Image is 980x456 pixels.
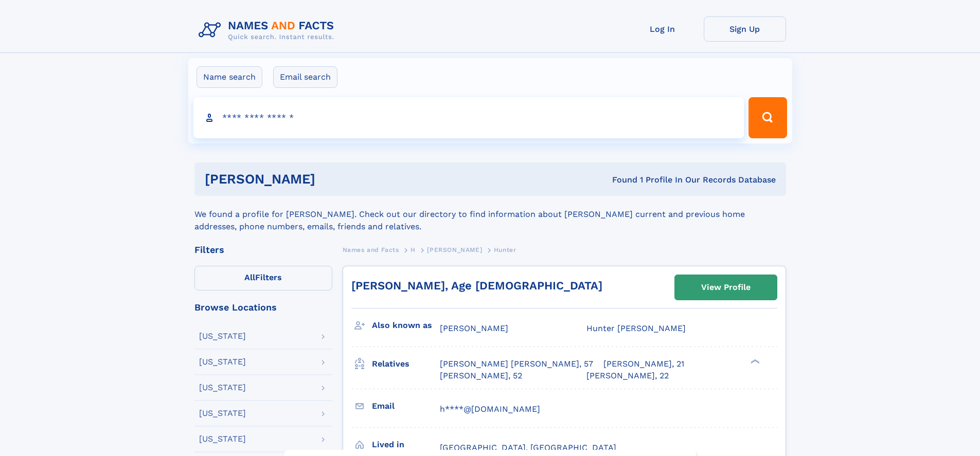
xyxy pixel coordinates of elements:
[205,173,464,186] h1: [PERSON_NAME]
[372,317,440,334] h3: Also known as
[675,275,777,300] a: View Profile
[372,355,440,373] h3: Relatives
[748,358,760,365] div: ❯
[199,435,246,443] div: [US_STATE]
[427,246,482,253] span: [PERSON_NAME]
[586,323,686,333] span: Hunter [PERSON_NAME]
[427,243,482,256] a: [PERSON_NAME]
[199,332,246,340] div: [US_STATE]
[194,196,786,233] div: We found a profile for [PERSON_NAME]. Check out our directory to find information about [PERSON_N...
[701,276,751,299] div: View Profile
[440,370,522,381] a: [PERSON_NAME], 52
[440,323,508,333] span: [PERSON_NAME]
[621,16,704,42] a: Log In
[411,243,416,256] a: H
[273,66,337,88] label: Email search
[199,384,246,392] div: [US_STATE]
[343,243,399,256] a: Names and Facts
[194,266,332,290] label: Filters
[194,16,343,44] img: Logo Names and Facts
[586,370,669,381] a: [PERSON_NAME], 22
[464,174,776,186] div: Found 1 Profile In Our Records Database
[603,358,684,370] a: [PERSON_NAME], 21
[199,409,246,417] div: [US_STATE]
[704,16,786,42] a: Sign Up
[494,246,516,253] span: Hunter
[197,66,262,88] label: Name search
[194,245,332,254] div: Filters
[199,358,246,366] div: [US_STATE]
[411,246,416,253] span: H
[749,97,787,138] button: Search Button
[351,279,602,292] a: [PERSON_NAME], Age [DEMOGRAPHIC_DATA]
[193,97,744,138] input: search input
[194,303,332,312] div: Browse Locations
[440,358,593,370] a: [PERSON_NAME] [PERSON_NAME], 57
[244,272,255,282] span: All
[372,397,440,415] h3: Email
[372,436,440,453] h3: Lived in
[440,443,616,452] span: [GEOGRAPHIC_DATA], [GEOGRAPHIC_DATA]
